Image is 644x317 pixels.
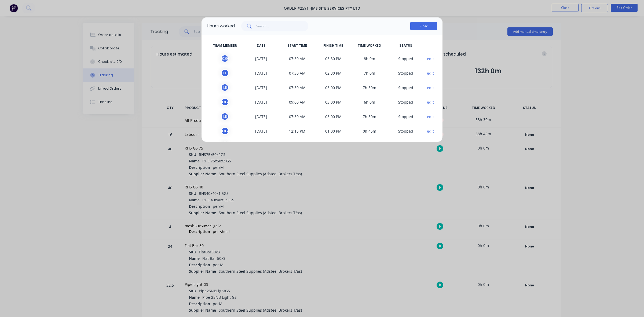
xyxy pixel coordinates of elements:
[387,54,424,63] span: S topped
[427,85,434,90] button: edit
[427,128,434,134] button: edit
[243,127,279,135] span: [DATE]
[243,98,279,106] span: [DATE]
[387,43,424,48] span: STATUS
[352,69,388,77] span: 7h 0m
[387,127,424,135] span: S topped
[221,69,229,77] div: L E
[279,83,315,92] span: 07:30 AM
[387,69,424,77] span: S topped
[256,21,309,31] input: Search...
[221,98,229,106] div: C G
[279,54,315,63] span: 07:30 AM
[352,98,388,106] span: 6h 0m
[352,43,388,48] span: TIME WORKED
[243,112,279,121] span: [DATE]
[221,54,229,63] div: C G
[279,112,315,121] span: 07:30 AM
[427,56,434,61] button: edit
[387,141,424,150] span: S topped
[207,43,243,48] span: TEAM MEMBER
[315,69,352,77] span: 02:30 PM
[315,83,352,92] span: 03:00 PM
[221,112,229,121] div: L E
[352,83,388,92] span: 7h 30m
[352,112,388,121] span: 7h 30m
[315,112,352,121] span: 03:00 PM
[221,141,229,150] div: L E
[279,98,315,106] span: 09:00 AM
[243,54,279,63] span: [DATE]
[243,83,279,92] span: [DATE]
[315,127,352,135] span: 01:00 PM
[315,98,352,106] span: 03:00 PM
[243,141,279,150] span: [DATE]
[243,69,279,77] span: [DATE]
[352,141,388,150] span: 7h 45m
[427,70,434,76] button: edit
[427,99,434,105] button: edit
[315,141,352,150] span: 03:15 PM
[221,83,229,92] div: L E
[279,141,315,150] span: 07:30 AM
[315,43,352,48] span: FINISH TIME
[352,127,388,135] span: 0h 45m
[221,127,229,135] div: C G
[315,54,352,63] span: 03:30 PM
[352,54,388,63] span: 8h 0m
[410,22,437,30] button: Close
[279,69,315,77] span: 07:30 AM
[387,83,424,92] span: S topped
[427,114,434,119] button: edit
[387,98,424,106] span: S topped
[243,43,279,48] span: DATE
[279,127,315,135] span: 12:15 PM
[279,43,315,48] span: START TIME
[207,23,235,29] div: Hours worked
[387,112,424,121] span: S topped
